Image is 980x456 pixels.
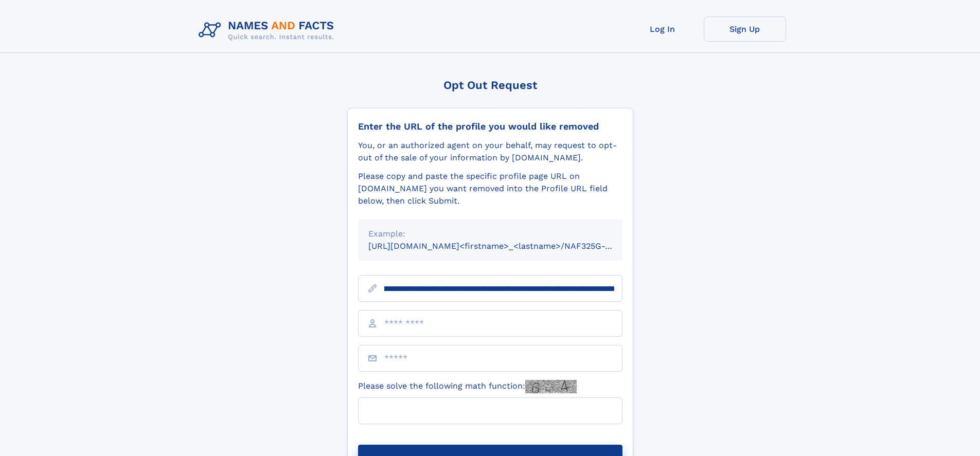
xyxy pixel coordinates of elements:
[347,79,633,92] div: Opt Out Request
[358,170,622,207] div: Please copy and paste the specific profile page URL on [DOMAIN_NAME] you want removed into the Pr...
[358,139,622,164] div: You, or an authorized agent on your behalf, may request to opt-out of the sale of your informatio...
[194,16,343,44] img: Logo Names and Facts
[704,16,786,42] a: Sign Up
[358,380,577,393] label: Please solve the following math function:
[621,16,704,42] a: Log In
[358,121,622,132] div: Enter the URL of the profile you would like removed
[368,241,642,251] small: [URL][DOMAIN_NAME]<firstname>_<lastname>/NAF325G-xxxxxxxx
[368,228,612,240] div: Example:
